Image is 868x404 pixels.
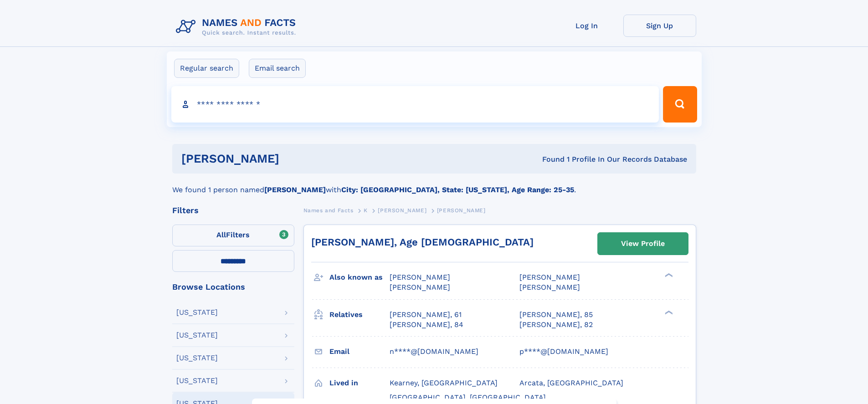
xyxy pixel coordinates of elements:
[364,205,368,216] a: K
[303,205,354,216] a: Names and Facts
[390,273,450,281] span: [PERSON_NAME]
[181,153,411,164] h1: [PERSON_NAME]
[519,273,580,281] span: [PERSON_NAME]
[519,378,623,387] span: Arcata, [GEOGRAPHIC_DATA]
[329,375,390,391] h3: Lived in
[249,59,306,78] label: Email search
[411,154,687,164] div: Found 1 Profile In Our Records Database
[621,233,665,254] div: View Profile
[519,320,593,330] a: [PERSON_NAME], 82
[329,270,390,285] h3: Also known as
[663,86,697,123] button: Search Button
[390,310,462,320] a: [PERSON_NAME], 61
[172,174,696,195] div: We found 1 person named with .
[519,310,593,320] a: [PERSON_NAME], 85
[623,15,696,37] a: Sign Up
[216,230,226,239] span: All
[176,354,218,362] div: [US_STATE]
[390,283,450,291] span: [PERSON_NAME]
[390,393,546,402] span: [GEOGRAPHIC_DATA], [GEOGRAPHIC_DATA]
[378,207,426,214] span: [PERSON_NAME]
[437,207,486,214] span: [PERSON_NAME]
[550,15,623,37] a: Log In
[390,378,498,387] span: Kearney, [GEOGRAPHIC_DATA]
[176,332,218,339] div: [US_STATE]
[519,283,580,291] span: [PERSON_NAME]
[663,309,673,315] div: ❯
[264,185,326,194] b: [PERSON_NAME]
[341,185,574,194] b: City: [GEOGRAPHIC_DATA], State: [US_STATE], Age Range: 25-35
[172,15,303,39] img: Logo Names and Facts
[172,206,294,215] div: Filters
[378,205,426,216] a: [PERSON_NAME]
[364,207,368,214] span: K
[172,225,294,246] label: Filters
[174,59,239,78] label: Regular search
[172,283,294,291] div: Browse Locations
[329,344,390,359] h3: Email
[311,236,534,248] a: [PERSON_NAME], Age [DEMOGRAPHIC_DATA]
[663,272,673,278] div: ❯
[176,309,218,316] div: [US_STATE]
[176,377,218,384] div: [US_STATE]
[390,320,463,330] a: [PERSON_NAME], 84
[329,307,390,322] h3: Relatives
[171,86,659,123] input: search input
[598,233,688,255] a: View Profile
